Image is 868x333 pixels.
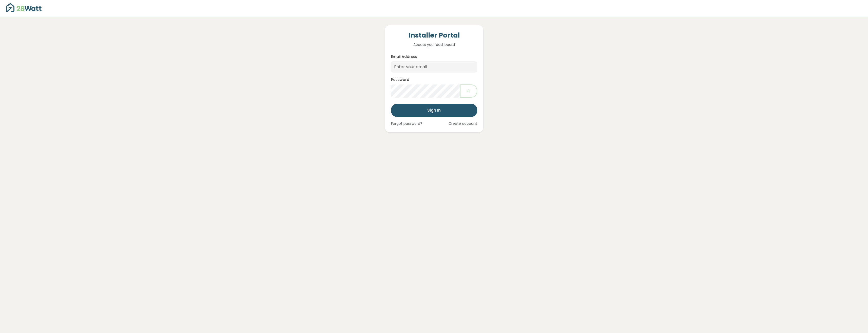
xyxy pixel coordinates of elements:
[391,121,422,126] a: Forgot password?
[6,3,42,12] img: 28Watt
[460,84,477,98] button: Show password
[391,54,417,59] label: Email Address
[391,104,477,117] button: Sign In
[391,77,409,82] label: Password
[391,61,477,73] input: Enter your email
[449,121,477,126] a: Create account
[391,31,477,40] h4: Installer Portal
[391,42,477,47] p: Access your dashboard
